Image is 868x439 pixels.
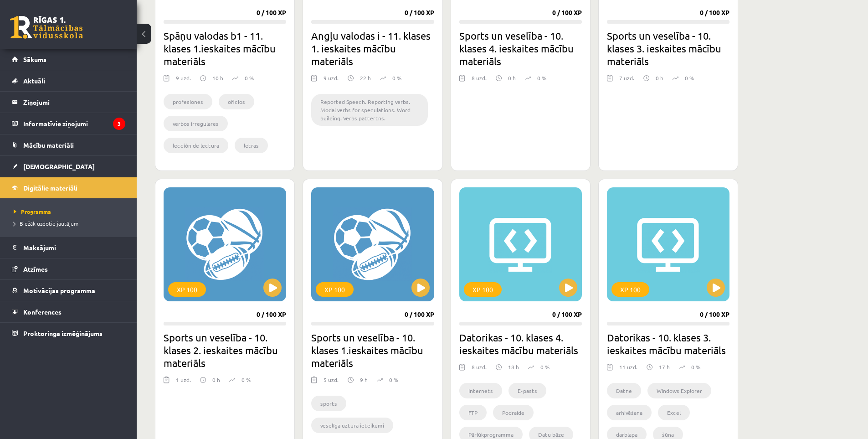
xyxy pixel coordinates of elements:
p: 18 h [508,363,519,371]
a: [DEMOGRAPHIC_DATA] [12,156,125,177]
div: 8 uzd. [472,74,487,88]
li: oficios [219,94,254,109]
h2: Datorikas - 10. klases 3. ieskaites mācību materiāls [607,331,729,356]
div: 9 uzd. [176,74,191,88]
li: Excel [658,405,690,420]
span: Digitālie materiāli [23,184,77,192]
p: 0 % [389,376,398,384]
p: 10 h [212,74,223,82]
p: 0 % [392,74,401,82]
span: Proktoringa izmēģinājums [23,329,103,337]
a: Atzīmes [12,258,125,279]
p: 0 % [241,376,251,384]
a: Maksājumi [12,237,125,258]
a: Rīgas 1. Tālmācības vidusskola [10,16,83,39]
legend: Informatīvie ziņojumi [23,113,125,134]
div: XP 100 [464,282,502,297]
div: 1 uzd. [176,376,191,389]
a: Informatīvie ziņojumi3 [12,113,125,134]
h2: Sports un veselība - 10. klases 3. ieskaites mācību materiāls [607,29,729,67]
a: Konferences [12,301,125,322]
li: Windows Explorer [647,383,711,398]
legend: Maksājumi [23,237,125,258]
li: Reported Speech. Reporting verbs. Modal verbs for speculations. Word building. Verbs pattertns. [311,94,427,126]
h2: Sports un veselība - 10. klases 2. ieskaites mācību materiāls [164,331,286,369]
li: verbos irregulares [164,116,228,131]
div: 5 uzd. [324,376,339,389]
span: Konferences [23,308,62,316]
li: lección de lectura [164,138,228,153]
a: Ziņojumi [12,92,125,113]
span: Motivācijas programma [23,286,95,294]
h2: Angļu valodas i - 11. klases 1. ieskaites mācību materiāls [311,29,434,67]
span: Biežāk uzdotie jautājumi [14,220,80,227]
p: 9 h [360,376,368,384]
span: Aktuāli [23,77,45,85]
div: XP 100 [168,282,206,297]
p: 0 % [691,363,700,371]
div: XP 100 [316,282,354,297]
p: 0 h [656,74,663,82]
i: 3 [113,118,125,130]
p: 0 % [685,74,694,82]
p: 0 % [540,363,550,371]
div: 8 uzd. [472,363,487,377]
p: 0 % [245,74,254,82]
p: 0 h [212,376,220,384]
a: Proktoringa izmēģinājums [12,323,125,344]
li: letras [235,138,268,153]
p: 22 h [360,74,371,82]
a: Aktuāli [12,70,125,91]
a: Motivācijas programma [12,280,125,301]
a: Digitālie materiāli [12,177,125,198]
a: Sākums [12,49,125,70]
h2: Datorikas - 10. klases 4. ieskaites mācību materiāls [459,331,582,356]
li: Datne [607,383,641,398]
p: 0 h [508,74,516,82]
span: Sākums [23,55,46,63]
h2: Sports un veselība - 10. klases 4. ieskaites mācību materiāls [459,29,582,67]
li: Internets [459,383,502,398]
li: veselīga uztura ieteikumi [311,418,393,433]
li: FTP [459,405,487,420]
li: E-pasts [508,383,546,398]
div: 7 uzd. [619,74,634,88]
h2: Sports un veselība - 10. klases 1.ieskaites mācību materiāls [311,331,434,369]
span: Programma [14,208,51,215]
p: 17 h [659,363,670,371]
legend: Ziņojumi [23,92,125,113]
div: XP 100 [611,282,649,297]
a: Programma [14,207,128,216]
a: Biežāk uzdotie jautājumi [14,219,128,227]
li: sports [311,396,346,411]
div: 11 uzd. [619,363,637,377]
li: arhivēšana [607,405,652,420]
a: Mācību materiāli [12,134,125,155]
span: Mācību materiāli [23,141,74,149]
h2: Spāņu valodas b1 - 11. klases 1.ieskaites mācību materiāls [164,29,286,67]
div: 9 uzd. [324,74,339,88]
span: Atzīmes [23,265,48,273]
li: profesiones [164,94,212,109]
li: Podraide [493,405,534,420]
p: 0 % [537,74,546,82]
span: [DEMOGRAPHIC_DATA] [23,162,95,170]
